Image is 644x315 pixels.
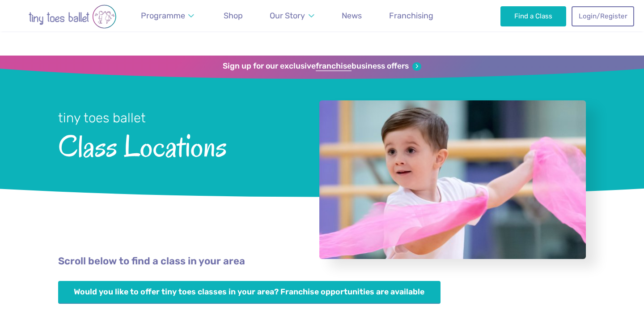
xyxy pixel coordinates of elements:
span: Franchising [389,11,433,20]
a: Login/Register [572,6,634,26]
a: News [338,6,366,26]
span: Shop [224,11,243,20]
strong: franchise [316,61,352,71]
p: Scroll below to find a class in your area [58,255,586,268]
span: Programme [141,11,185,20]
small: tiny toes ballet [58,110,146,125]
a: Sign up for our exclusivefranchisebusiness offers [223,61,421,71]
a: Shop [220,6,247,26]
a: Our Story [266,6,318,26]
a: Franchising [385,6,437,26]
img: tiny toes ballet [10,4,135,29]
a: Find a Class [500,6,566,26]
span: News [342,11,362,20]
a: Would you like to offer tiny toes classes in your area? Franchise opportunities are available [58,281,441,304]
span: Our Story [270,11,305,20]
span: Class Locations [58,127,296,163]
a: Programme [137,6,199,26]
